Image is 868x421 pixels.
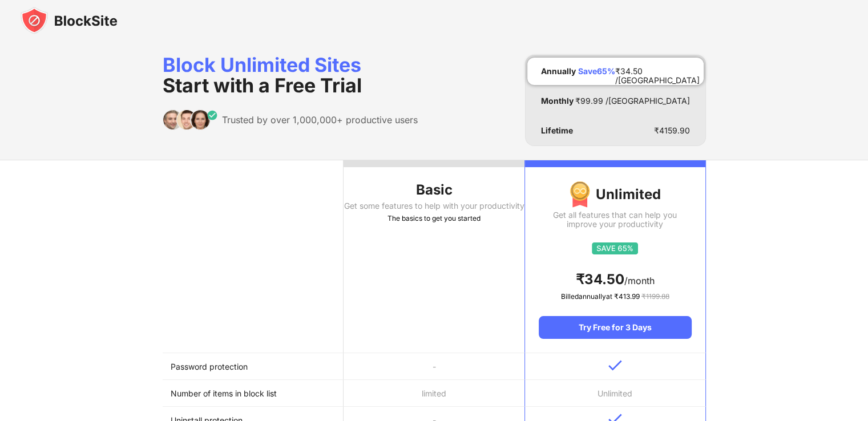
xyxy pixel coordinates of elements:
td: Number of items in block list [163,380,344,407]
td: - [344,353,524,380]
div: Billed annually at ₹ 413.99 [539,291,691,302]
div: Monthly [541,96,574,106]
span: ₹ 1199.88 [641,292,669,301]
img: img-premium-medal [570,181,590,208]
span: ₹ 34.50 [576,271,624,288]
td: limited [344,380,524,407]
div: Unlimited [539,181,691,208]
div: Annually [541,67,576,76]
img: trusted-by.svg [163,110,218,130]
span: Start with a Free Trial [163,74,362,97]
div: Get some features to help with your productivity [344,201,524,211]
div: ₹ 4159.90 [654,126,690,135]
div: Basic [344,181,524,199]
div: Try Free for 3 Days [539,316,691,339]
div: ₹ 34.50 /[GEOGRAPHIC_DATA] [615,67,700,76]
div: ₹ 99.99 /[GEOGRAPHIC_DATA] [575,96,690,106]
div: Block Unlimited Sites [163,55,418,96]
div: The basics to get you started [344,213,524,224]
img: save65.svg [592,242,638,254]
img: blocksite-icon-black.svg [21,7,118,34]
div: Get all features that can help you improve your productivity [539,211,691,229]
img: v-blue.svg [608,360,622,371]
div: /month [539,270,691,289]
div: Trusted by over 1,000,000+ productive users [222,114,418,126]
td: Unlimited [524,380,705,407]
div: Save 65 % [578,67,615,76]
td: Password protection [163,353,344,380]
div: Lifetime [541,126,573,135]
